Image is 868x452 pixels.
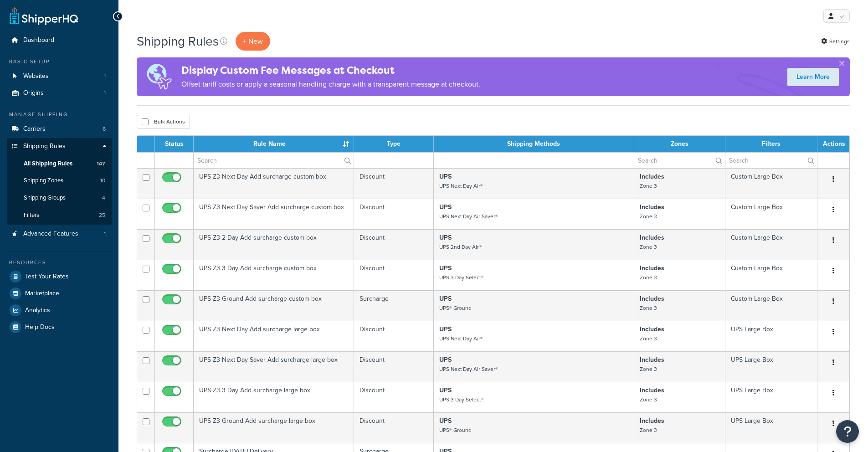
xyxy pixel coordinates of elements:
li: Carriers [7,121,112,138]
span: 6 [103,125,106,133]
span: Analytics [25,307,50,314]
th: Rule Name : activate to sort column ascending [194,136,354,152]
a: Advanced Features 1 [7,226,112,242]
a: Help Docs [7,319,112,335]
td: Discount [354,199,434,229]
span: Shipping Groups [24,194,66,202]
small: Zone 3 [640,426,657,434]
td: Surcharge [354,290,434,321]
strong: UPS [439,263,452,273]
td: UPS Z3 Next Day Add surcharge custom box [194,168,354,199]
small: Zone 3 [640,212,657,221]
small: UPS Next Day Air Saver® [439,365,498,373]
a: ShipperHQ Home [10,7,78,25]
span: 1 [104,89,106,97]
td: Custom Large Box [725,229,817,260]
td: UPS Z3 Next Day Add surcharge large box [194,321,354,351]
span: Dashboard [23,36,54,44]
a: Learn More [787,68,839,86]
td: Custom Large Box [725,199,817,229]
small: Zone 3 [640,304,657,312]
small: Zone 3 [640,273,657,282]
strong: Includes [640,355,664,365]
small: UPS 3 Day Select® [439,273,483,282]
td: Discount [354,260,434,290]
td: UPS Z3 Next Day Saver Add surcharge large box [194,351,354,382]
strong: UPS [439,355,452,365]
span: Filters [24,211,39,219]
li: Filters [7,207,112,224]
strong: UPS [439,416,452,426]
a: Analytics [7,302,112,318]
div: Manage Shipping [7,111,112,118]
button: Bulk Actions [137,115,190,128]
li: Websites [7,68,112,85]
td: UPS Z3 2 Day Add surcharge custom box [194,229,354,260]
span: 4 [102,194,105,202]
th: Shipping Methods [434,136,634,152]
p: Offset tariff costs or apply a seasonal handling charge with a transparent message at checkout. [181,78,480,91]
small: UPS 3 Day Select® [439,395,483,404]
strong: UPS [439,324,452,334]
small: UPS Next Day Air® [439,182,483,190]
th: Zones [634,136,725,152]
td: UPS Large Box [725,321,817,351]
li: Shipping Rules [7,138,112,225]
span: Carriers [23,125,46,133]
span: Websites [23,72,49,80]
small: UPS Next Day Air® [439,334,483,343]
input: Search [725,153,817,168]
span: 1 [104,230,106,238]
small: Zone 3 [640,243,657,251]
span: All Shipping Rules [24,160,72,168]
span: 1 [104,72,106,80]
a: Shipping Zones 10 [7,172,112,189]
strong: UPS [439,385,452,395]
td: UPS Large Box [725,412,817,443]
div: Basic Setup [7,58,112,66]
span: Shipping Zones [24,177,63,185]
strong: UPS [439,172,452,181]
strong: UPS [439,202,452,212]
h1: Shipping Rules [137,32,219,50]
th: Filters [725,136,817,152]
strong: Includes [640,202,664,212]
p: + New [236,32,270,51]
small: UPS® Ground [439,426,472,434]
a: Carriers 6 [7,121,112,138]
li: Advanced Features [7,226,112,242]
a: Origins 1 [7,85,112,102]
input: Search [194,153,354,168]
strong: UPS [439,294,452,303]
div: Resources [7,259,112,267]
small: Zone 3 [640,182,657,190]
span: Help Docs [25,324,55,331]
small: Zone 3 [640,334,657,343]
small: UPS® Ground [439,304,472,312]
strong: UPS [439,233,452,242]
h4: Display Custom Fee Messages at Checkout [181,63,480,78]
small: UPS 2nd Day Air® [439,243,482,251]
span: 147 [97,160,105,168]
li: Test Your Rates [7,268,112,285]
td: Custom Large Box [725,290,817,321]
a: Settings [821,35,850,48]
td: Discount [354,229,434,260]
a: All Shipping Rules 147 [7,155,112,172]
a: Filters 25 [7,207,112,224]
a: Websites 1 [7,68,112,85]
td: Discount [354,168,434,199]
th: Type [354,136,434,152]
a: Shipping Rules [7,138,112,155]
strong: Includes [640,385,664,395]
td: Discount [354,351,434,382]
small: Zone 3 [640,395,657,404]
td: UPS Z3 3 Day Add surcharge custom box [194,260,354,290]
td: Discount [354,382,434,412]
a: Dashboard [7,32,112,49]
span: Shipping Rules [23,143,66,150]
td: Discount [354,321,434,351]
